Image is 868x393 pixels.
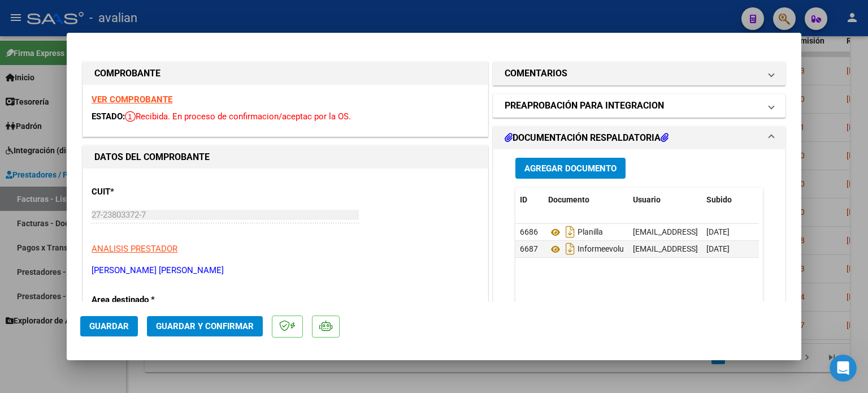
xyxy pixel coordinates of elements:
button: Guardar [80,316,138,336]
span: ESTADO: [92,111,125,122]
span: ID [520,195,527,204]
i: Descargar documento [563,240,578,258]
iframe: Intercom live chat [830,355,857,382]
button: Agregar Documento [515,158,626,179]
span: [EMAIL_ADDRESS][DOMAIN_NAME] - [PERSON_NAME] [633,227,824,236]
mat-expansion-panel-header: COMENTARIOS [493,62,785,85]
datatable-header-cell: Documento [544,188,628,212]
a: VER COMPROBANTE [92,94,172,105]
span: Recibida. En proceso de confirmacion/aceptac por la OS. [125,111,351,122]
mat-expansion-panel-header: DOCUMENTACIÓN RESPALDATORIA [493,127,785,149]
span: 6686 [520,227,538,236]
h1: COMENTARIOS [505,67,567,80]
datatable-header-cell: Subido [702,188,758,212]
span: Guardar [89,321,129,331]
i: Descargar documento [563,223,578,241]
span: Subido [706,195,732,204]
button: Guardar y Confirmar [147,316,263,336]
span: Informeevolutivo [548,245,637,254]
datatable-header-cell: ID [515,188,544,212]
span: [DATE] [706,227,730,236]
p: CUIT [92,185,208,198]
span: Planilla [548,228,603,237]
div: DOCUMENTACIÓN RESPALDATORIA [493,149,785,384]
p: [PERSON_NAME] [PERSON_NAME] [92,264,479,277]
span: Guardar y Confirmar [156,321,254,331]
span: Agregar Documento [524,163,617,174]
span: Documento [548,195,589,204]
h1: PREAPROBACIÓN PARA INTEGRACION [505,99,664,113]
p: Area destinado * [92,293,208,306]
datatable-header-cell: Acción [758,188,815,212]
span: [EMAIL_ADDRESS][DOMAIN_NAME] - [PERSON_NAME] [633,244,824,253]
strong: COMPROBANTE [94,68,160,79]
h1: DOCUMENTACIÓN RESPALDATORIA [505,131,669,145]
strong: DATOS DEL COMPROBANTE [94,152,210,162]
span: [DATE] [706,244,730,253]
span: ANALISIS PRESTADOR [92,244,177,254]
datatable-header-cell: Usuario [628,188,702,212]
mat-expansion-panel-header: PREAPROBACIÓN PARA INTEGRACION [493,94,785,117]
span: Usuario [633,195,661,204]
span: 6687 [520,244,538,253]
